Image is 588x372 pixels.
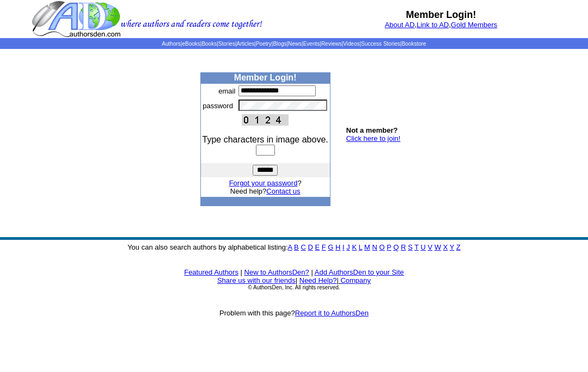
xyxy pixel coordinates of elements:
[217,276,296,284] a: Share us with our friends
[288,243,292,251] a: A
[421,243,426,251] a: U
[182,41,200,47] a: eBooks
[328,243,333,251] a: G
[346,134,401,142] a: Click here to join!
[295,309,369,317] a: Report it to AuthorsDen
[401,243,406,251] a: R
[294,243,299,251] a: B
[256,41,272,47] a: Poetry
[184,268,238,276] a: Featured Authors
[352,243,357,251] a: K
[234,73,297,82] b: Member Login!
[218,87,235,95] font: email
[387,243,391,251] a: P
[359,243,363,251] a: L
[315,268,404,276] a: Add AuthorsDen to your Site
[299,276,337,284] a: Need Help?
[364,243,370,251] a: M
[248,284,340,290] font: © AuthorsDen, Inc. All rights reserved.
[342,243,345,251] a: I
[288,41,302,47] a: News
[301,243,305,251] a: C
[203,102,233,110] font: password
[346,126,398,134] b: Not a member?
[203,135,328,144] font: Type characters in image above.
[244,268,309,276] a: New to AuthorsDen?
[311,268,313,276] font: |
[434,243,441,251] a: W
[241,268,242,276] font: |
[346,243,350,251] a: J
[456,243,461,251] a: Z
[237,41,255,47] a: Articles
[408,243,413,251] a: S
[443,243,448,251] a: X
[162,41,180,47] a: Authors
[218,41,235,47] a: Stories
[379,243,385,251] a: O
[372,243,377,251] a: N
[219,309,369,317] font: Problem with this page?
[406,9,476,20] b: Member Login!
[361,41,400,47] a: Success Stories
[315,243,320,251] a: E
[340,276,371,284] a: Company
[402,41,426,47] a: Bookstore
[414,243,419,251] a: T
[343,41,359,47] a: Videos
[242,114,289,126] img: This Is CAPTCHA Image
[229,179,302,187] font: ?
[385,21,415,29] a: About AD
[393,243,399,251] a: Q
[428,243,433,251] a: V
[303,41,320,47] a: Events
[416,21,449,29] a: Link to AD
[296,276,297,284] font: |
[127,243,461,251] font: You can also search authors by alphabetical listing:
[321,41,342,47] a: Reviews
[266,187,300,195] a: Contact us
[229,179,298,187] a: Forgot your password
[273,41,286,47] a: Blogs
[230,187,301,195] font: Need help?
[336,276,371,284] font: |
[335,243,340,251] a: H
[450,243,454,251] a: Y
[308,243,313,251] a: D
[385,21,498,29] font: , ,
[201,41,217,47] a: Books
[451,21,497,29] a: Gold Members
[322,243,326,251] a: F
[162,41,426,47] span: | | | | | | | | | | | |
